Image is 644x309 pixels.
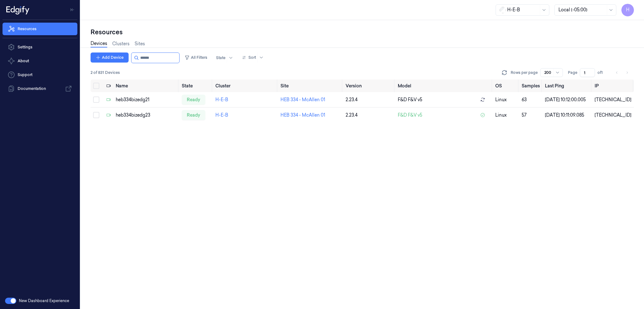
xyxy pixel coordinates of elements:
[495,97,517,103] p: linux
[135,41,145,47] a: Sites
[346,97,393,103] div: 2.23.4
[91,70,120,75] span: 2 of 831 Devices
[343,80,395,92] th: Version
[182,95,205,105] div: ready
[398,112,422,119] span: F&D F&V v5
[3,41,77,53] a: Settings
[93,112,99,118] button: Select row
[3,23,77,35] a: Resources
[278,80,343,92] th: Site
[113,80,179,92] th: Name
[493,80,519,92] th: OS
[519,80,542,92] th: Samples
[93,83,99,89] button: Select all
[595,97,631,103] div: [TECHNICAL_ID]
[215,112,228,118] a: H-E-B
[3,82,77,95] a: Documentation
[522,112,540,119] div: 57
[179,80,213,92] th: State
[495,112,517,119] p: linux
[545,97,590,103] div: [DATE] 10:12:00.005
[215,97,228,102] a: H-E-B
[116,97,177,103] div: heb334bizedg21
[395,80,493,92] th: Model
[346,112,393,119] div: 2.23.4
[522,97,540,103] div: 63
[597,70,608,75] span: of 1
[91,28,634,36] div: Resources
[595,112,631,119] div: [TECHNICAL_ID]
[116,112,177,119] div: heb334bizedg23
[93,97,99,103] button: Select row
[545,112,590,119] div: [DATE] 10:11:09.085
[3,55,77,67] button: About
[213,80,278,92] th: Cluster
[568,70,577,75] span: Page
[613,68,631,77] nav: pagination
[621,4,634,16] button: H
[280,97,325,102] a: HEB 334 - McAllen 01
[398,97,422,103] span: F&D F&V v5
[112,41,130,47] a: Clusters
[592,80,634,92] th: IP
[91,52,129,63] button: Add Device
[67,5,77,15] button: Toggle Navigation
[91,40,107,47] a: Devices
[280,112,325,118] a: HEB 334 - McAllen 01
[511,70,538,75] p: Rows per page
[542,80,592,92] th: Last Ping
[182,52,210,63] button: All Filters
[182,110,205,120] div: ready
[3,69,77,81] a: Support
